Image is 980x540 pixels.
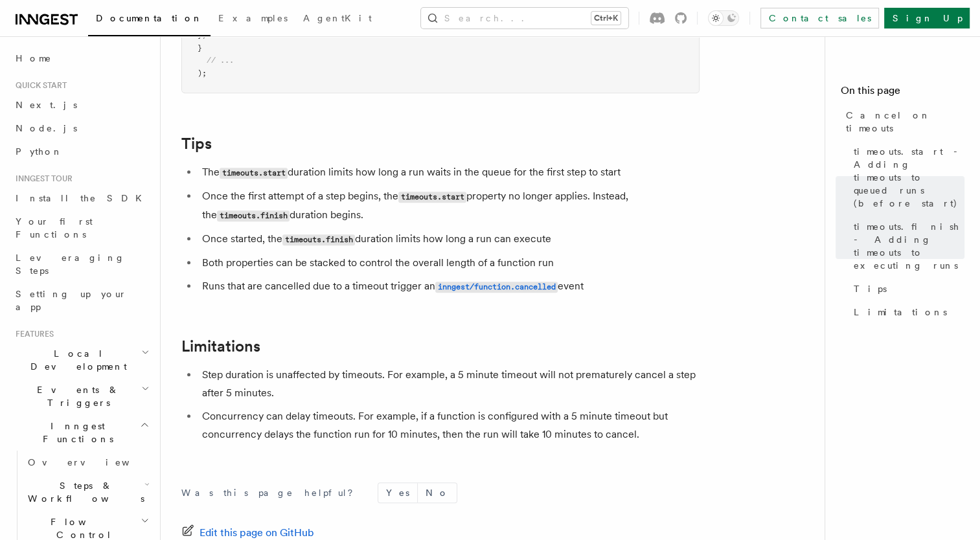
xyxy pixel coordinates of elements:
a: Overview [23,451,152,474]
a: Limitations [849,300,964,324]
button: Steps & Workflows [23,474,152,510]
button: Inngest Functions [10,414,152,451]
a: AgentKit [295,4,380,35]
li: The duration limits how long a run waits in the queue for the first step to start [198,163,700,182]
code: timeouts.start [220,168,288,179]
span: Your first Functions [16,216,93,240]
span: Install the SDK [16,193,150,203]
span: AgentKit [303,13,372,23]
li: Once the first attempt of a step begins, the property no longer applies. Instead, the duration be... [198,187,700,225]
li: Runs that are cancelled due to a timeout trigger an event [198,277,700,296]
span: Limitations [854,306,947,319]
li: Both properties can be stacked to control the overall length of a function run [198,254,700,272]
span: Tips [854,282,887,295]
code: timeouts.start [398,192,466,203]
button: Toggle dark mode [708,10,739,26]
a: Python [10,140,152,163]
span: timeouts.start - Adding timeouts to queued runs (before start) [854,145,964,210]
span: Events & Triggers [10,383,141,409]
a: Limitations [181,337,260,355]
kbd: Ctrl+K [591,12,621,25]
a: Tips [181,135,212,153]
a: inngest/function.cancelled [435,280,558,292]
a: Contact sales [760,8,879,28]
span: Steps & Workflows [23,479,144,505]
span: Overview [28,457,161,467]
h4: On this page [841,83,964,104]
span: // ... [207,56,234,65]
li: Step duration is unaffected by timeouts. For example, a 5 minute timeout will not prematurely can... [198,366,700,402]
a: Setting up your app [10,282,152,319]
a: Next.js [10,93,152,117]
a: Install the SDK [10,186,152,210]
a: Examples [211,4,295,35]
span: Quick start [10,80,67,91]
span: Features [10,329,54,339]
span: Local Development [10,347,141,373]
a: Documentation [88,4,211,36]
a: Sign Up [884,8,970,28]
button: Yes [378,483,417,502]
span: Next.js [16,100,77,110]
a: Cancel on timeouts [841,104,964,140]
button: Events & Triggers [10,378,152,414]
a: timeouts.finish - Adding timeouts to executing runs [849,215,964,277]
span: Documentation [96,13,203,23]
a: Leveraging Steps [10,246,152,282]
span: Cancel on timeouts [846,109,964,135]
a: Your first Functions [10,210,152,246]
a: timeouts.start - Adding timeouts to queued runs (before start) [849,140,964,215]
span: Python [16,146,63,157]
span: Node.js [16,123,77,133]
span: timeouts.finish - Adding timeouts to executing runs [854,220,964,272]
code: inngest/function.cancelled [435,282,558,293]
button: Search...Ctrl+K [421,8,628,28]
span: } [198,43,202,52]
p: Was this page helpful? [181,486,362,499]
span: Setting up your app [16,289,127,312]
code: timeouts.finish [217,210,290,221]
a: Home [10,47,152,70]
button: Local Development [10,342,152,378]
a: Tips [849,277,964,300]
a: Node.js [10,117,152,140]
span: Leveraging Steps [16,253,125,276]
span: Home [16,52,52,65]
code: timeouts.finish [282,234,355,245]
li: Once started, the duration limits how long a run can execute [198,230,700,249]
li: Concurrency can delay timeouts. For example, if a function is configured with a 5 minute timeout ... [198,407,700,444]
span: Inngest tour [10,174,73,184]
button: No [418,483,457,502]
span: Examples [218,13,288,23]
span: Inngest Functions [10,420,140,445]
span: ); [198,69,207,78]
